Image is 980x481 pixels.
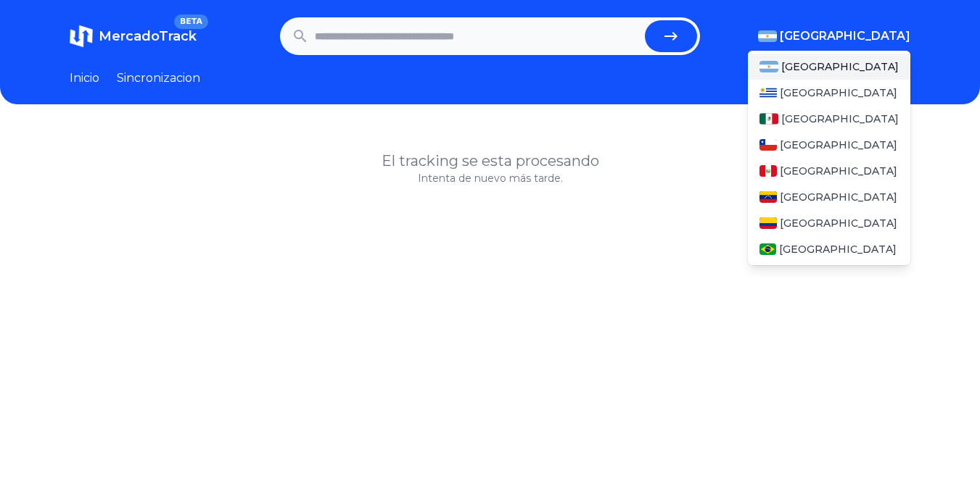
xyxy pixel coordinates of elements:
a: Sincronizacion [117,70,200,87]
img: Colombia [759,217,777,229]
span: [GEOGRAPHIC_DATA] [781,59,899,74]
a: Mexico[GEOGRAPHIC_DATA] [748,106,910,132]
img: Chile [759,139,777,151]
span: MercadoTrack [99,28,197,44]
img: MercadoTrack [70,25,93,48]
span: [GEOGRAPHIC_DATA] [780,190,897,204]
a: MercadoTrackBETA [70,25,197,48]
span: [GEOGRAPHIC_DATA] [779,242,897,256]
h1: El tracking se esta procesando [70,151,910,171]
img: Uruguay [759,87,777,99]
a: Inicio [70,70,99,87]
a: Colombia[GEOGRAPHIC_DATA] [748,210,910,236]
img: Brasil [759,243,776,255]
span: [GEOGRAPHIC_DATA] [781,112,899,126]
img: Peru [759,165,777,177]
span: [GEOGRAPHIC_DATA] [780,85,897,100]
span: BETA [174,14,208,29]
a: Peru[GEOGRAPHIC_DATA] [748,158,910,184]
button: [GEOGRAPHIC_DATA] [758,28,910,45]
span: [GEOGRAPHIC_DATA] [780,138,897,152]
img: Venezuela [759,191,777,203]
a: Uruguay[GEOGRAPHIC_DATA] [748,80,910,106]
a: Brasil[GEOGRAPHIC_DATA] [748,236,910,262]
span: [GEOGRAPHIC_DATA] [780,216,897,230]
span: [GEOGRAPHIC_DATA] [780,164,897,178]
img: Argentina [758,30,777,42]
img: Mexico [759,113,778,125]
p: Intenta de nuevo más tarde. [70,171,910,185]
a: Venezuela[GEOGRAPHIC_DATA] [748,184,910,210]
a: Chile[GEOGRAPHIC_DATA] [748,132,910,158]
a: Argentina[GEOGRAPHIC_DATA] [748,54,910,80]
img: Argentina [759,61,778,72]
span: [GEOGRAPHIC_DATA] [780,28,910,45]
